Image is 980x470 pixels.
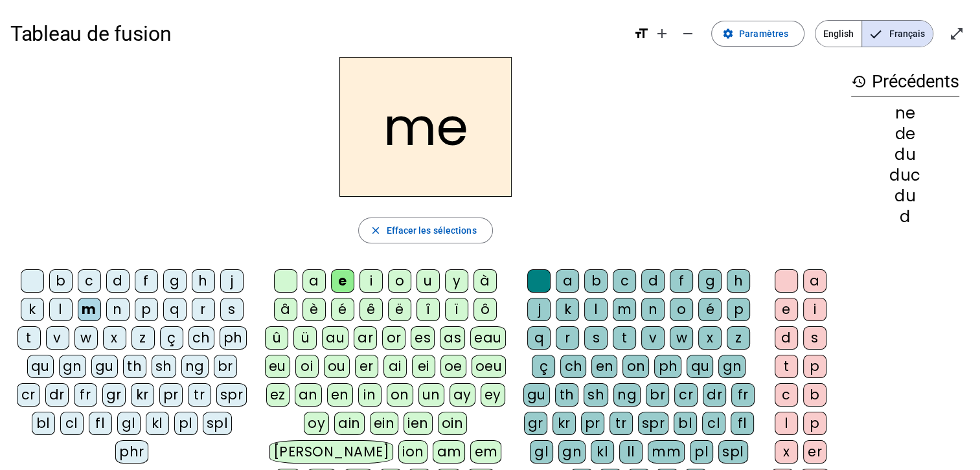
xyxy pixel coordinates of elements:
div: pr [581,412,604,435]
div: c [775,383,798,407]
div: gr [524,412,547,435]
mat-icon: history [851,74,867,89]
div: ein [370,412,399,435]
div: gr [102,383,126,407]
div: bl [674,412,697,435]
span: Français [862,21,933,47]
div: o [670,298,693,321]
div: z [727,326,750,350]
mat-icon: add [654,26,670,41]
div: a [803,269,826,293]
div: spr [216,383,247,407]
div: i [359,269,383,293]
div: ar [354,326,377,350]
div: c [613,269,636,293]
div: t [17,326,41,350]
span: English [815,21,861,47]
div: m [613,298,636,321]
h1: Tableau de fusion [10,13,623,54]
div: fl [89,412,112,435]
div: fr [74,383,97,407]
button: Effacer les sélections [358,218,492,243]
button: Diminuer la taille de la police [675,21,701,47]
div: ay [450,383,475,407]
div: â [274,298,297,321]
div: oi [295,355,319,378]
div: es [411,326,435,350]
div: in [358,383,382,407]
mat-icon: settings [722,28,734,39]
div: x [775,440,798,464]
div: h [727,269,750,293]
div: ou [324,355,350,378]
div: î [416,298,440,321]
div: on [622,355,649,378]
h2: me [339,57,512,197]
div: gu [523,383,550,407]
div: gl [530,440,553,464]
div: cr [17,383,40,407]
div: tr [610,412,633,435]
div: e [775,298,798,321]
div: b [49,269,73,293]
div: br [214,355,237,378]
mat-icon: close [369,225,381,236]
div: sh [152,355,176,378]
div: f [135,269,158,293]
div: cl [60,412,84,435]
div: tr [188,383,211,407]
mat-icon: remove [680,26,696,41]
div: ey [481,383,505,407]
div: dr [45,383,69,407]
div: ien [404,412,433,435]
div: d [851,209,959,225]
div: du [851,188,959,204]
div: on [387,383,413,407]
div: kl [591,440,614,464]
div: pl [690,440,713,464]
mat-button-toggle-group: Language selection [815,20,933,47]
div: ei [412,355,435,378]
div: y [445,269,468,293]
div: s [803,326,826,350]
div: qu [687,355,713,378]
div: d [641,269,665,293]
div: k [21,298,44,321]
div: h [192,269,215,293]
div: n [106,298,130,321]
div: [PERSON_NAME] [269,440,393,464]
div: gl [117,412,141,435]
div: p [803,355,826,378]
div: gn [718,355,746,378]
div: q [163,298,187,321]
div: k [556,298,579,321]
div: un [418,383,444,407]
div: r [556,326,579,350]
div: x [103,326,126,350]
div: bl [32,412,55,435]
div: l [49,298,73,321]
div: m [78,298,101,321]
div: a [302,269,326,293]
div: cl [702,412,725,435]
div: du [851,147,959,162]
div: é [331,298,354,321]
div: v [641,326,665,350]
div: ë [388,298,411,321]
div: oin [438,412,468,435]
div: l [584,298,608,321]
span: Paramètres [739,26,788,41]
div: p [135,298,158,321]
div: c [78,269,101,293]
div: pr [159,383,183,407]
div: j [527,298,551,321]
div: cr [674,383,698,407]
button: Paramètres [711,21,804,47]
div: j [220,269,244,293]
div: kr [553,412,576,435]
h3: Précédents [851,67,959,96]
div: mm [648,440,685,464]
div: n [641,298,665,321]
div: th [123,355,146,378]
div: dr [703,383,726,407]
